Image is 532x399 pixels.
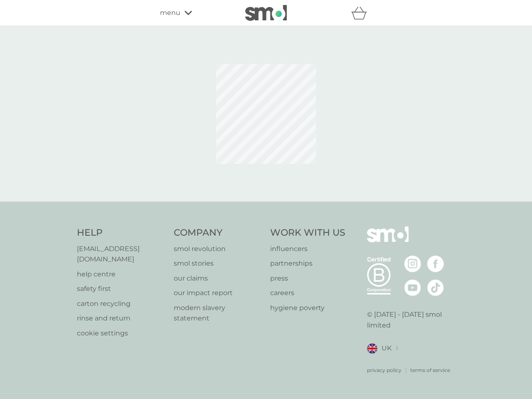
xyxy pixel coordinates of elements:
img: smol [367,227,409,255]
img: smol [245,5,287,21]
a: cookie settings [77,328,165,339]
a: influencers [270,244,345,254]
a: terms of service [410,366,450,374]
img: visit the smol Tiktok page [427,279,444,296]
img: visit the smol Instagram page [404,256,421,272]
a: help centre [77,269,165,280]
span: menu [160,7,180,18]
a: partnerships [270,258,345,269]
img: visit the smol Youtube page [404,279,421,296]
span: UK [382,343,392,354]
h4: Help [77,227,165,239]
img: UK flag [367,343,377,354]
a: our claims [174,273,262,284]
a: press [270,273,345,284]
a: smol revolution [174,244,262,254]
a: smol stories [174,258,262,269]
img: visit the smol Facebook page [427,256,444,272]
h4: Company [174,227,262,239]
a: careers [270,288,345,298]
a: hygiene poverty [270,303,345,313]
h4: Work With Us [270,227,345,239]
a: our impact report [174,288,262,298]
a: rinse and return [77,313,165,324]
a: modern slavery statement [174,303,262,324]
p: © [DATE] - [DATE] smol limited [367,309,456,330]
div: basket [351,5,372,21]
img: select a new location [396,346,398,351]
a: [EMAIL_ADDRESS][DOMAIN_NAME] [77,244,165,265]
a: privacy policy [367,366,401,374]
a: safety first [77,283,165,294]
a: carton recycling [77,298,165,309]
